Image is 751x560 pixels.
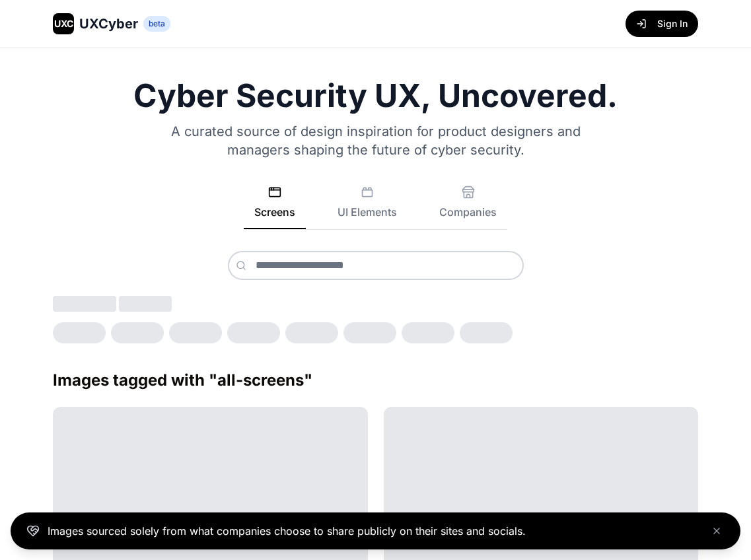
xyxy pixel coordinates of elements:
span: UXCyber [79,15,138,33]
button: UI Elements [327,186,408,229]
button: Companies [429,186,507,229]
p: Images sourced solely from what companies choose to share publicly on their sites and socials. [48,523,526,539]
a: UXCUXCyberbeta [53,13,170,34]
h1: Cyber Security UX, Uncovered. [53,80,698,112]
h2: Images tagged with " all-screens " [53,370,698,391]
button: Close banner [709,523,725,539]
button: Sign In [626,11,698,37]
button: Screens [244,186,306,229]
span: beta [143,16,170,32]
span: UXC [54,17,73,30]
p: A curated source of design inspiration for product designers and managers shaping the future of c... [154,122,598,159]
